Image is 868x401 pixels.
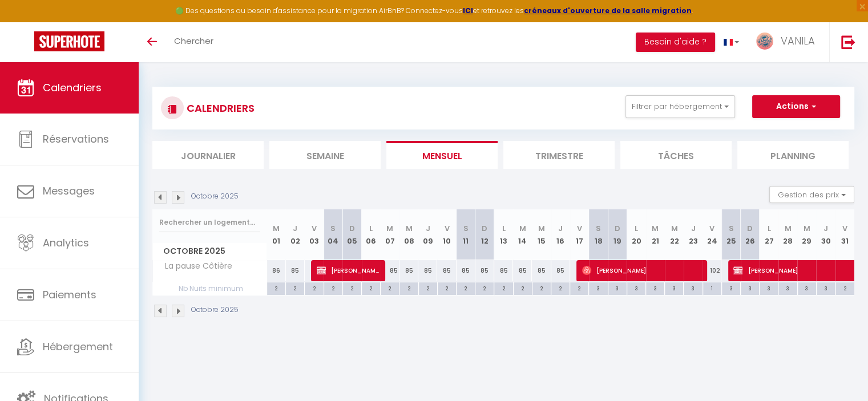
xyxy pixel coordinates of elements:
[741,282,759,293] div: 3
[286,209,305,260] th: 02
[608,209,627,260] th: 19
[570,209,589,260] th: 17
[342,209,361,260] th: 05
[267,209,286,260] th: 01
[589,282,607,293] div: 3
[513,209,532,260] th: 14
[153,282,267,295] span: Nb Nuits minimum
[267,282,285,293] div: 2
[437,209,456,260] th: 10
[418,209,437,260] th: 09
[317,260,380,281] span: [PERSON_NAME]
[381,260,399,281] div: 85
[444,223,449,234] abbr: V
[269,141,381,169] li: Semaine
[43,236,89,250] span: Analytics
[514,282,532,293] div: 2
[191,305,239,315] p: Octobre 2025
[152,141,264,169] li: Journalier
[596,223,601,234] abbr: S
[748,22,829,62] a: ... VANILA
[153,243,267,260] span: Octobre 2025
[741,209,760,260] th: 26
[406,223,413,234] abbr: M
[324,282,342,293] div: 2
[399,209,418,260] th: 08
[691,223,696,234] abbr: J
[482,223,487,234] abbr: D
[343,282,361,293] div: 2
[419,282,437,293] div: 2
[608,282,627,293] div: 3
[312,223,317,234] abbr: V
[524,6,692,15] strong: créneaux d'ouverture de la salle migration
[684,209,703,260] th: 23
[703,209,721,260] th: 24
[823,223,828,234] abbr: J
[665,282,683,293] div: 3
[760,209,778,260] th: 27
[34,31,104,51] img: Super Booking
[9,5,43,39] button: Ouvrir le widget de chat LiveChat
[558,223,563,234] abbr: J
[703,260,721,281] div: 102
[835,282,854,293] div: 2
[538,223,545,234] abbr: M
[519,223,526,234] abbr: M
[381,282,399,293] div: 2
[752,95,840,118] button: Actions
[418,260,437,281] div: 85
[652,223,659,234] abbr: M
[513,260,532,281] div: 85
[305,282,323,293] div: 2
[305,209,324,260] th: 03
[43,184,95,198] span: Messages
[399,282,418,293] div: 2
[835,209,854,260] th: 31
[324,209,342,260] th: 04
[494,260,513,281] div: 85
[551,282,570,293] div: 2
[43,339,113,354] span: Hébergement
[665,209,684,260] th: 22
[457,260,475,281] div: 85
[816,209,835,260] th: 30
[781,34,815,48] span: VANILA
[330,223,336,234] abbr: S
[760,282,778,293] div: 3
[463,223,469,234] abbr: S
[615,223,620,234] abbr: D
[155,260,235,273] span: La pause Côtière
[684,282,702,293] div: 3
[703,282,721,293] div: 1
[721,209,740,260] th: 25
[362,209,381,260] th: 06
[457,209,475,260] th: 11
[362,282,380,293] div: 2
[457,282,475,293] div: 2
[273,223,280,234] abbr: M
[841,35,855,49] img: logout
[620,141,732,169] li: Tâches
[438,282,456,293] div: 2
[747,223,753,234] abbr: D
[798,282,816,293] div: 3
[475,209,494,260] th: 12
[399,260,418,281] div: 85
[349,223,355,234] abbr: D
[646,282,664,293] div: 3
[191,191,239,202] p: Octobre 2025
[785,223,792,234] abbr: M
[381,209,399,260] th: 07
[778,209,797,260] th: 28
[293,223,297,234] abbr: J
[589,209,608,260] th: 18
[842,223,847,234] abbr: V
[463,6,473,15] a: ICI
[625,95,735,118] button: Filtrer par hébergement
[503,141,615,169] li: Trimestre
[756,33,773,50] img: ...
[532,260,551,281] div: 85
[722,282,740,293] div: 3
